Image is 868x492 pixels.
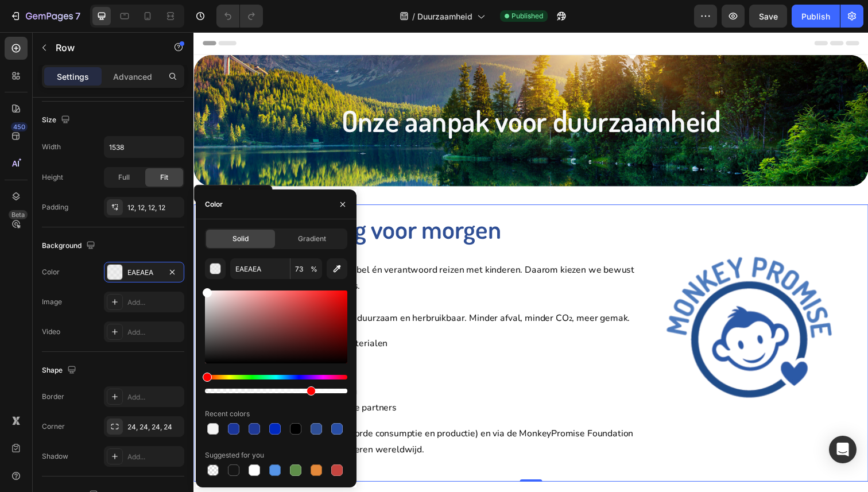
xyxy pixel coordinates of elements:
div: Row [14,160,33,171]
span: Solid [232,234,249,244]
p: 7 [75,9,80,23]
div: Add... [127,392,181,402]
div: Border [42,392,64,402]
span: Save [759,11,778,21]
div: Height [42,172,63,183]
div: Image [42,297,62,307]
div: Publish [801,10,830,22]
div: 450 [11,122,28,131]
span: Full [118,172,130,183]
div: Size [42,113,72,128]
button: Save [749,5,787,28]
div: Hue [205,375,347,379]
div: EAEAEA [127,268,161,278]
input: Auto [104,137,184,157]
div: Corner [42,421,65,432]
div: Color [42,267,60,277]
button: Publish [792,5,840,28]
div: Add... [127,452,181,462]
span: Fit [160,172,168,183]
div: Video [42,327,60,337]
div: Open Intercom Messenger [829,436,857,463]
div: Add... [127,327,181,338]
p: Settings [57,71,89,83]
span: Gradient [298,234,326,244]
span: Duurzaamheid [417,10,472,22]
div: 24, 24, 24, 24 [127,422,181,432]
iframe: Design area [193,32,868,492]
div: 12, 12, 12, 12 [127,203,181,213]
div: Suggested for you [205,450,264,460]
div: Shape [42,363,79,378]
div: Add... [127,297,181,308]
button: 7 [5,5,86,28]
div: Recent colors [205,409,250,419]
span: % [311,264,317,274]
img: MonkeyPromise Foundation [459,183,682,406]
div: Undo/Redo [216,5,263,28]
div: Padding [42,202,68,212]
div: Width [42,142,61,152]
p: Advanced [113,71,152,83]
p: Row [56,41,153,55]
div: Color [205,199,223,210]
span: / [412,10,415,22]
div: Background [42,238,98,254]
div: Shadow [42,451,68,462]
span: Published [511,11,543,21]
div: Beta [9,210,28,219]
input: Eg: FFFFFF [230,258,290,279]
